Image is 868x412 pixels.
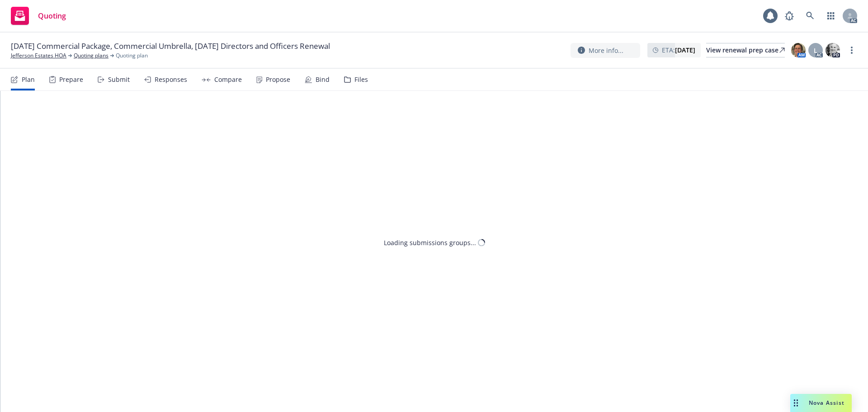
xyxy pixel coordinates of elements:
[706,43,785,57] a: View renewal prep case
[214,76,242,83] div: Compare
[822,7,840,25] a: Switch app
[846,45,857,56] a: more
[316,76,330,83] div: Bind
[826,43,840,57] img: photo
[791,43,806,57] img: photo
[11,41,330,52] span: [DATE] Commercial Package, Commercial Umbrella, [DATE] Directors and Officers Renewal
[155,76,187,83] div: Responses
[266,76,290,83] div: Propose
[59,76,83,83] div: Prepare
[790,394,802,412] div: Drag to move
[11,52,66,60] a: Jefferson Estates HOA
[108,76,130,83] div: Submit
[74,52,108,60] a: Quoting plans
[354,76,368,83] div: Files
[38,12,66,19] span: Quoting
[780,7,798,25] a: Report a Bug
[571,43,640,58] button: More info...
[116,52,148,60] span: Quoting plan
[814,46,817,55] span: L
[7,3,70,28] a: Quoting
[662,45,695,55] span: ETA :
[790,394,852,412] button: Nova Assist
[675,46,695,54] strong: [DATE]
[809,399,844,407] span: Nova Assist
[589,46,623,55] span: More info...
[801,7,819,25] a: Search
[22,76,35,83] div: Plan
[384,238,476,247] div: Loading submissions groups...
